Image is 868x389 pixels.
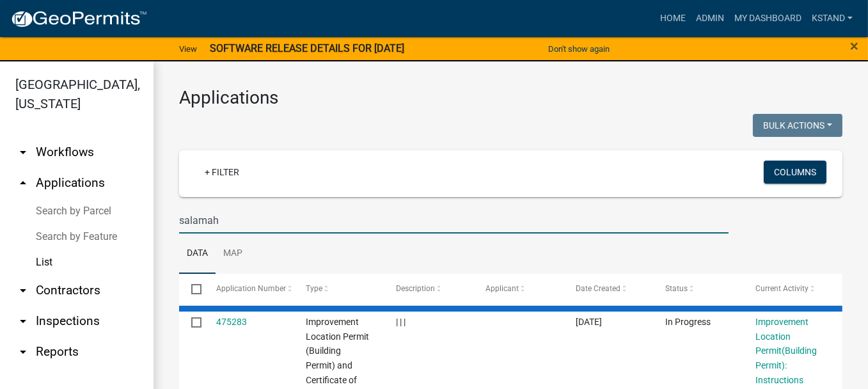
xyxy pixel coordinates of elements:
datatable-header-cell: Applicant [473,274,564,305]
datatable-header-cell: Description [383,274,473,305]
a: View [174,38,202,60]
i: arrow_drop_up [15,175,31,191]
span: Application Number [216,284,286,293]
datatable-header-cell: Current Activity [743,274,833,305]
span: Date Created [576,284,620,293]
i: arrow_drop_down [15,283,31,298]
datatable-header-cell: Select [179,274,203,305]
h3: Applications [179,87,842,109]
button: Bulk Actions [753,114,842,137]
strong: SOFTWARE RELEASE DETAILS FOR [DATE] [210,42,404,54]
span: Current Activity [755,284,809,293]
span: In Progress [665,317,711,327]
datatable-header-cell: Application Number [203,274,294,305]
a: Admin [691,6,729,31]
a: My Dashboard [729,6,807,31]
i: arrow_drop_down [15,145,31,160]
span: Description [396,284,435,293]
span: 09/08/2025 [576,317,602,327]
a: Map [216,234,250,274]
span: Applicant [485,284,519,293]
a: Improvement Location Permit(Building Permit): Instructions [755,317,817,385]
i: arrow_drop_down [15,314,31,329]
i: arrow_drop_down [15,344,31,360]
a: Home [655,6,691,31]
span: × [850,37,858,55]
a: 475283 [216,317,247,327]
button: Close [850,38,858,54]
datatable-header-cell: Status [653,274,743,305]
datatable-header-cell: Date Created [563,274,653,305]
span: Status [665,284,688,293]
input: Search for applications [179,207,729,234]
button: Don't show again [543,38,615,60]
span: | | | [396,317,406,327]
a: + Filter [194,161,249,184]
button: Columns [764,161,826,184]
datatable-header-cell: Type [294,274,384,305]
a: kstand [807,6,858,31]
a: Data [179,234,216,274]
span: Type [306,284,322,293]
